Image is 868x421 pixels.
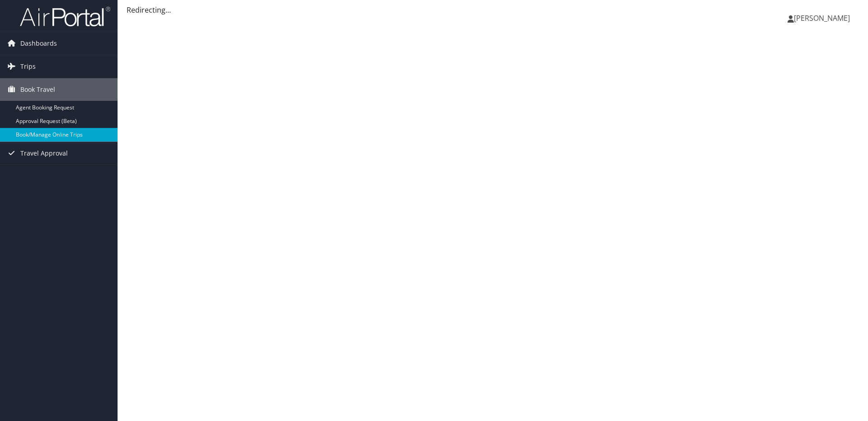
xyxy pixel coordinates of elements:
[20,55,36,78] span: Trips
[127,5,859,15] div: Redirecting...
[20,78,55,101] span: Book Travel
[794,13,850,23] span: [PERSON_NAME]
[20,142,68,165] span: Travel Approval
[20,6,110,27] img: airportal-logo.png
[20,32,57,55] span: Dashboards
[788,5,859,32] a: [PERSON_NAME]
